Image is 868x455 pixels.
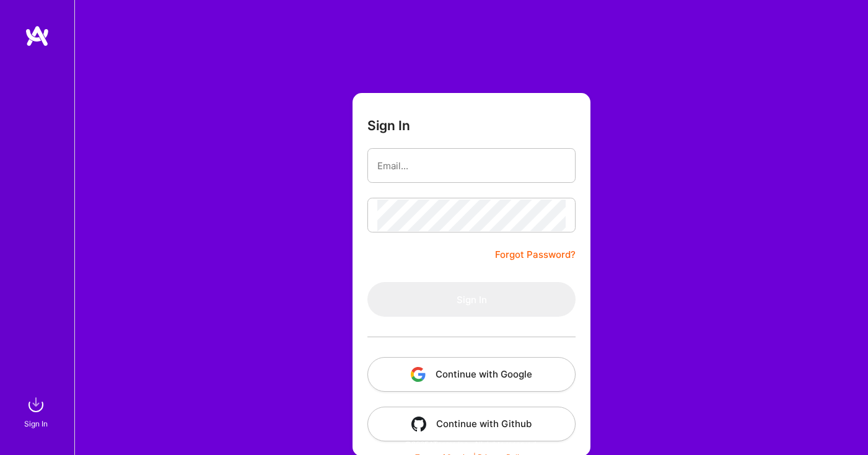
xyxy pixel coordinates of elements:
button: Sign In [367,282,576,317]
button: Continue with Github [367,407,576,441]
img: logo [25,25,50,47]
a: Forgot Password? [495,247,576,262]
img: icon [411,367,426,382]
a: sign inSign In [26,392,48,430]
h3: Sign In [367,118,410,133]
img: sign in [24,392,48,417]
button: Continue with Google [367,357,576,392]
input: Email... [377,150,566,182]
img: icon [411,417,426,431]
div: Sign In [24,417,48,430]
